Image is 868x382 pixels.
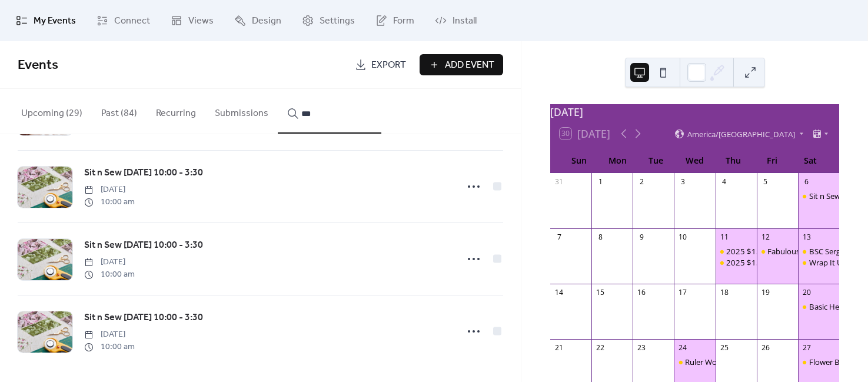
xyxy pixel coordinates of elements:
[802,177,812,187] div: 6
[84,328,135,341] span: [DATE]
[798,357,839,367] div: Flower Box Club Kickoff Sept 27 10:30 - 12:30
[798,257,839,268] div: Wrap It Up in Love Pillow Wrap In Store Class - Sept 13 1:00 - 4:00
[84,311,203,325] span: Sit n Sew [DATE] 10:00 - 3:30
[371,58,406,72] span: Export
[674,357,715,367] div: Ruler Work on Domestic Machines with Marsha Sept 24th - Oct 29 Session 1
[88,5,159,36] a: Connect
[393,14,414,28] span: Form
[716,257,757,268] div: 2025 $15 Sampler Month 5 - Sept 11 2:00 (PM Session)
[596,232,606,242] div: 8
[84,238,203,253] span: Sit n Sew [DATE] 10:00 - 3:30
[7,5,85,36] a: My Events
[687,130,795,138] span: America/[GEOGRAPHIC_DATA]
[678,343,688,353] div: 24
[560,148,598,172] div: Sun
[719,287,729,297] div: 18
[760,343,770,353] div: 26
[162,5,222,36] a: Views
[802,232,812,242] div: 13
[420,54,503,75] button: Add Event
[716,246,757,257] div: 2025 $15 Sampler Month 5 - Sept 11 10:30 (AM Session)
[791,148,830,172] div: Sat
[84,256,135,268] span: [DATE]
[637,232,647,242] div: 9
[678,287,688,297] div: 17
[753,148,791,172] div: Fri
[760,287,770,297] div: 19
[760,232,770,242] div: 12
[84,341,135,353] span: 10:00 am
[719,177,729,187] div: 4
[802,343,812,353] div: 27
[760,177,770,187] div: 5
[798,191,839,201] div: Sit n Sew Sat Sept 6 10:00 - 3:30
[84,184,135,196] span: [DATE]
[637,177,647,187] div: 2
[252,14,281,28] span: Design
[802,287,812,297] div: 20
[719,343,729,353] div: 25
[554,232,564,242] div: 7
[367,5,423,36] a: Form
[798,301,839,312] div: Basic Hemming and Mending Class Sept 20 2025 1:00-3:00
[114,14,150,28] span: Connect
[34,14,76,28] span: My Events
[293,5,364,36] a: Settings
[225,5,290,36] a: Design
[84,238,203,253] a: Sit n Sew [DATE] 10:00 - 3:30
[676,148,714,172] div: Wed
[678,177,688,187] div: 3
[18,52,58,78] span: Events
[84,166,203,180] span: Sit n Sew [DATE] 10:00 - 3:30
[596,343,606,353] div: 22
[188,14,214,28] span: Views
[84,165,203,181] a: Sit n Sew [DATE] 10:00 - 3:30
[84,268,135,281] span: 10:00 am
[678,232,688,242] div: 10
[596,177,606,187] div: 1
[147,89,205,132] button: Recurring
[554,287,564,297] div: 14
[320,14,355,28] span: Settings
[798,246,839,257] div: BSC Serger Club - Sept 13 10:30 - 12:30
[598,148,637,172] div: Mon
[714,148,753,172] div: Thu
[84,196,135,208] span: 10:00 am
[554,177,564,187] div: 31
[346,54,415,75] a: Export
[550,104,839,119] div: [DATE]
[554,343,564,353] div: 21
[426,5,485,36] a: Install
[205,89,278,132] button: Submissions
[596,287,606,297] div: 15
[12,89,92,132] button: Upcoming (29)
[453,14,477,28] span: Install
[637,343,647,353] div: 23
[637,287,647,297] div: 16
[719,232,729,242] div: 11
[84,310,203,325] a: Sit n Sew [DATE] 10:00 - 3:30
[757,246,798,257] div: Fabulous Fridays W/Dyann Sept 12 10:30 - 3:30
[445,58,494,72] span: Add Event
[637,148,676,172] div: Tue
[92,89,147,132] button: Past (84)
